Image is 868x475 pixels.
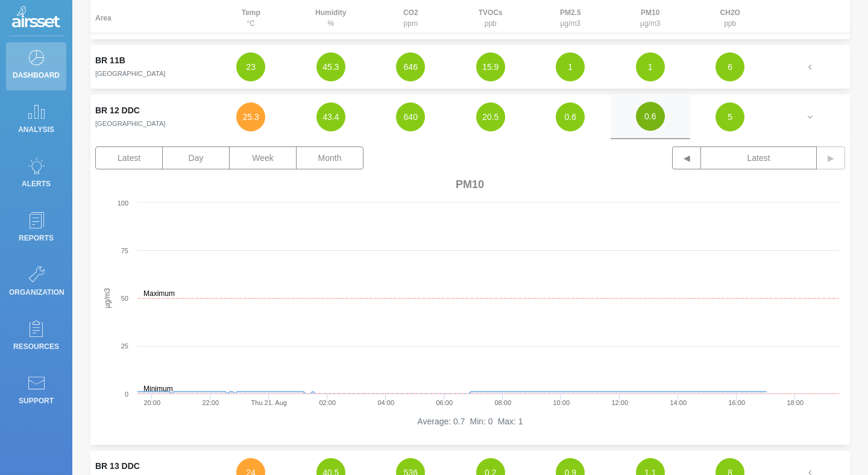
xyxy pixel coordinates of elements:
[6,42,66,90] a: Dashboard
[715,102,744,131] button: 5
[476,102,505,131] button: 20.5
[121,247,128,254] text: 75
[720,8,740,17] strong: CH2O
[143,399,160,406] text: 20:00
[436,399,453,406] text: 06:00
[6,313,66,362] a: Resources
[296,146,363,169] button: Month
[6,259,66,307] a: Organization
[476,52,505,81] button: 15.9
[9,121,63,139] p: Analysis
[553,399,570,406] text: 10:00
[6,151,66,199] a: Alerts
[6,368,66,416] a: Support
[6,205,66,253] a: Reports
[143,289,175,298] text: Maximum
[9,175,63,193] p: Alerts
[242,8,260,17] strong: Temp
[636,52,665,81] button: 1
[701,146,817,169] button: Latest
[121,342,128,350] text: 25
[229,146,297,169] button: Week
[6,96,66,145] a: Analysis
[9,338,63,356] p: Resources
[319,399,336,406] text: 02:00
[316,102,345,131] button: 43.4
[456,178,484,191] span: PM10
[9,283,63,301] p: Organization
[125,391,128,398] text: 0
[728,399,745,406] text: 16:00
[636,102,665,131] button: 0.6
[9,229,63,247] p: Reports
[377,399,394,406] text: 04:00
[143,385,173,393] text: Minimum
[556,52,585,81] button: 1
[103,288,112,308] text: µg/m3
[90,45,211,89] td: BR 11B[GEOGRAPHIC_DATA]
[95,70,165,77] small: [GEOGRAPHIC_DATA]
[315,8,346,17] strong: Humidity
[787,399,804,406] text: 18:00
[9,392,63,410] p: Support
[95,120,165,127] small: [GEOGRAPHIC_DATA]
[251,399,287,406] text: Thu 21. Aug
[670,399,687,406] text: 14:00
[611,399,628,406] text: 12:00
[121,295,128,302] text: 50
[479,8,503,17] strong: TVOCs
[417,415,465,428] li: Average: 0.7
[95,14,112,22] strong: Area
[560,8,581,17] strong: PM2.5
[396,52,425,81] button: 646
[9,66,63,84] p: Dashboard
[236,102,265,131] button: 25.3
[12,6,60,30] img: Logo
[494,399,511,406] text: 08:00
[162,146,230,169] button: Day
[641,8,659,17] strong: PM10
[816,146,845,169] button: ▶
[556,102,585,131] button: 0.6
[236,52,265,81] button: 23
[396,102,425,131] button: 640
[202,399,219,406] text: 22:00
[672,146,701,169] button: ◀
[90,95,211,139] td: BR 12 DDC[GEOGRAPHIC_DATA]
[316,52,345,81] button: 45.3
[403,8,418,17] strong: CO2
[498,415,523,428] li: Max: 1
[118,200,128,207] text: 100
[715,52,744,81] button: 6
[470,415,493,428] li: Min: 0
[95,146,163,169] button: Latest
